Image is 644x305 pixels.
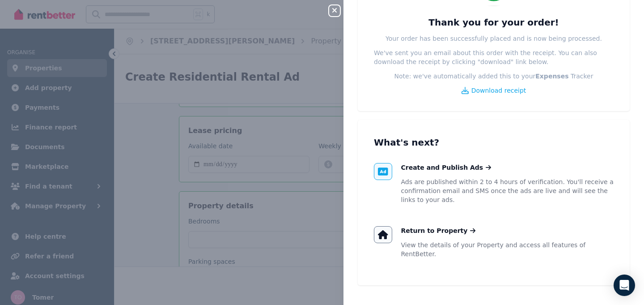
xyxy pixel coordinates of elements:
[401,163,483,172] span: Create and Publish Ads
[401,177,614,204] p: Ads are published within 2 to 4 hours of verification. You'll receive a confirmation email and SM...
[386,34,602,43] p: Your order has been successfully placed and is now being processed.
[401,163,491,172] a: Create and Publish Ads
[374,48,614,66] p: We've sent you an email about this order with the receipt. You can also download the receipt by c...
[471,86,526,95] span: Download receipt
[614,275,635,296] div: Open Intercom Messenger
[401,241,614,258] p: View the details of your Property and access all features of RentBetter.
[394,72,593,81] p: Note: we've automatically added this to your Tracker
[428,16,559,29] h3: Thank you for your order!
[401,226,476,235] a: Return to Property
[374,136,614,149] h3: What's next?
[401,226,468,235] span: Return to Property
[535,73,568,80] b: Expenses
